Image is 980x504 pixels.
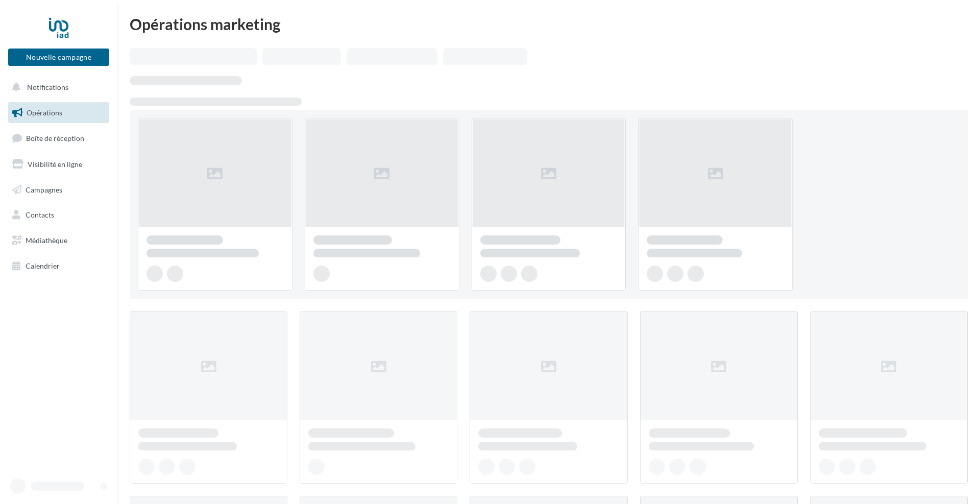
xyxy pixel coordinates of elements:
span: Médiathèque [26,236,67,245]
button: Nouvelle campagne [8,49,109,66]
span: Contacts [26,210,54,219]
a: Contacts [6,204,111,226]
span: Visibilité en ligne [28,160,82,169]
button: Notifications [6,77,107,98]
a: Visibilité en ligne [6,154,111,175]
span: Opérations [27,108,62,117]
span: Campagnes [26,185,62,194]
a: Médiathèque [6,230,111,251]
a: Boîte de réception [6,127,111,149]
a: Calendrier [6,255,111,277]
a: Campagnes [6,179,111,201]
span: Calendrier [26,261,60,270]
span: Boîte de réception [26,134,84,142]
span: Notifications [27,83,68,91]
a: Opérations [6,102,111,124]
div: Opérations marketing [130,16,968,32]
